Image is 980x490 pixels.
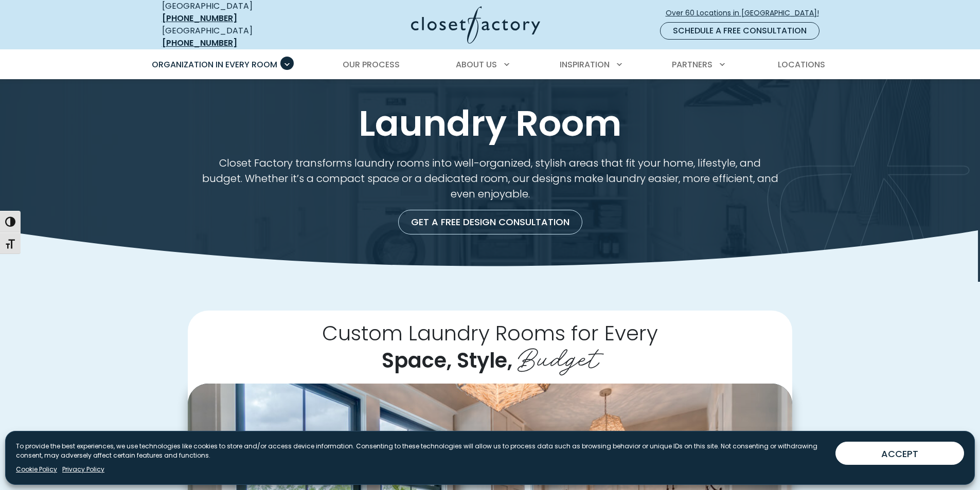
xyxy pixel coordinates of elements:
a: [PHONE_NUMBER] [162,37,237,49]
span: Inspiration [560,59,610,70]
p: To provide the best experiences, we use technologies like cookies to store and/or access device i... [16,442,827,460]
button: ACCEPT [835,442,964,465]
a: Cookie Policy [16,465,57,474]
a: Get a Free Design Consultation [398,210,582,234]
span: Organization in Every Room [152,59,277,70]
a: Schedule a Free Consultation [660,22,819,40]
h1: Laundry Room [160,104,821,143]
span: Custom Laundry Rooms for Every [322,319,658,348]
img: Closet Factory Logo [411,6,540,44]
span: About Us [456,59,497,70]
a: Privacy Policy [62,465,104,474]
nav: Primary Menu [145,50,836,79]
span: Our Process [343,59,400,70]
span: Locations [778,59,825,70]
div: [GEOGRAPHIC_DATA] [162,25,311,49]
span: Space, Style, [382,346,512,375]
span: Partners [672,59,712,70]
a: Over 60 Locations in [GEOGRAPHIC_DATA]! [665,4,828,22]
p: Closet Factory transforms laundry rooms into well-organized, stylish areas that fit your home, li... [188,155,792,202]
a: [PHONE_NUMBER] [162,12,237,24]
span: Budget [518,335,599,376]
span: Over 60 Locations in [GEOGRAPHIC_DATA]! [666,8,827,19]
